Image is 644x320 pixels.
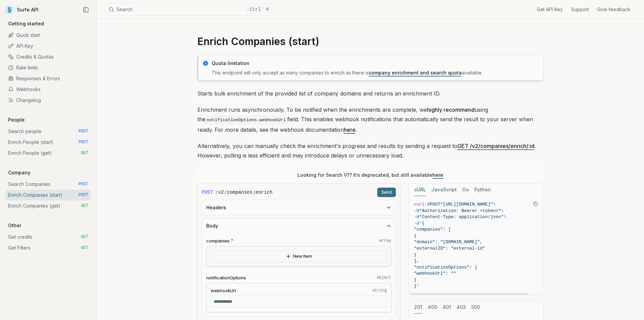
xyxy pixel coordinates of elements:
span: -X [425,202,430,207]
span: curl [414,202,425,207]
code: notificationOptions.webhookUrl [206,116,287,124]
a: company enrichment and search quota [369,70,462,76]
span: POST [78,129,88,134]
span: GET [81,234,88,240]
a: Search Companies POST [5,179,91,190]
span: "notificationOptions": { [414,265,477,270]
span: / [224,189,226,196]
button: Body [202,218,396,233]
span: "webhookUrl": "" [414,271,456,276]
span: -H [414,208,420,213]
a: API Key [5,41,91,51]
button: 401 [443,301,451,314]
a: Credits & Quotas [5,51,91,62]
button: cURL [414,184,426,196]
span: POST [202,189,213,196]
button: Send [377,188,396,197]
span: "Authorization: Bearer <token>" [419,208,501,213]
a: Get credits GET [5,232,91,242]
span: -d [414,221,420,226]
p: Company [5,169,33,176]
span: webhookUrl [211,287,236,294]
span: GET [81,150,88,156]
p: Enrichment runs asynchronously. To be notified when the enrichments are complete, we using the fi... [197,105,544,134]
span: \ [501,208,504,213]
span: GET [81,245,88,251]
h1: Enrich Companies (start) [197,35,544,47]
p: People [5,116,27,123]
kbd: Ctrl [247,6,263,13]
button: Collapse Sidebar [81,5,91,15]
a: Get Filters GET [5,242,91,253]
span: -H [414,214,420,219]
span: \ [493,202,496,207]
a: Get API Key [537,6,563,13]
span: } [414,277,417,282]
span: / [216,189,217,196]
code: object [377,275,391,280]
code: enrich [256,189,272,196]
a: Changelog [5,95,91,106]
button: 201 [414,301,422,314]
p: Looking for Search V1? It’s deprecated, but still available [297,172,443,178]
span: }' [414,283,420,289]
span: POST [78,140,88,145]
button: Python [474,184,491,196]
span: '{ [419,221,425,226]
code: companies [227,189,253,196]
button: Headers [202,200,396,215]
button: Go [462,184,469,196]
a: Support [571,6,589,13]
code: string [372,288,387,293]
button: 400 [428,301,437,314]
span: "[URL][DOMAIN_NAME]" [440,202,493,207]
span: \ [504,214,506,219]
span: } [414,252,417,257]
a: GET /v2/companies/enrich/:id [457,143,534,149]
a: here [344,126,356,133]
span: ], [414,258,420,263]
span: / [253,189,255,196]
p: Getting started [5,20,47,27]
a: here [432,172,443,178]
p: This endpoint will only accept as many companies to enrich as there is available [212,69,539,76]
a: Enrich Companies (get) GET [5,200,91,211]
button: 403 [456,301,466,314]
a: Enrich People (start) POST [5,137,91,148]
span: "externalID": "external-id" [414,246,485,251]
span: { [414,233,417,238]
a: Rate limits [5,62,91,73]
span: companies [206,238,230,244]
a: Give feedback [597,6,630,13]
a: Surfe API [5,5,39,15]
span: "Content-Type: application/json" [419,214,504,219]
button: JavaScript [431,184,457,196]
a: Enrich Companies (start) POST [5,190,91,200]
p: Other [5,222,24,229]
span: POST [430,202,440,207]
a: Quick start [5,30,91,41]
code: v2 [218,189,224,196]
strong: highly recommend [427,106,475,113]
kbd: K [264,6,271,13]
a: Responses & Errors [5,73,91,84]
p: Quota limitation [212,60,539,67]
span: POST [78,192,88,198]
button: 500 [471,301,480,314]
p: Alternatively, you can manually check the enrichment's progress and results by sending a request ... [197,141,544,160]
code: array [379,238,391,243]
button: SearchCtrlK [105,3,274,16]
button: New Item [211,251,387,262]
span: "domain": "[DOMAIN_NAME]", [414,239,483,244]
span: GET [81,203,88,209]
button: Copy Text [530,199,541,209]
a: Search people POST [5,126,91,137]
span: notificationOptions [206,275,246,281]
span: "companies": [ [414,227,451,232]
a: Enrich People (get) GET [5,148,91,158]
span: POST [78,182,88,187]
a: Webhooks [5,84,91,95]
p: Starts bulk enrichment of the provided list of company domains and returns an enrichment ID. [197,89,544,98]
